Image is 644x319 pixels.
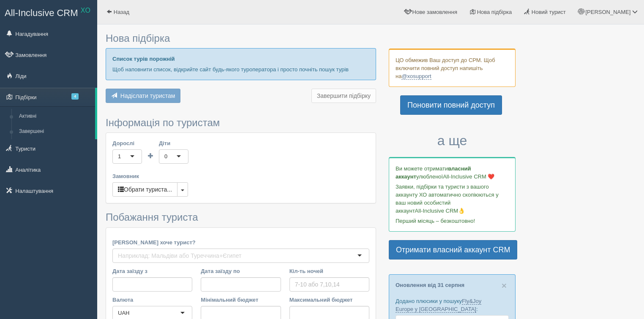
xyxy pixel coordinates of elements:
[15,124,95,139] a: Завершені
[118,309,129,317] div: UAH
[396,217,509,225] p: Перший місяць – безкоштовно!
[400,95,502,115] a: Поновити повний доступ
[0,0,97,24] a: All-Inclusive CRM XO
[112,238,369,246] label: [PERSON_NAME] хоче турист?
[81,7,90,14] sup: XO
[15,109,95,124] a: Активні
[112,172,369,180] label: Замовник
[401,73,431,80] a: @xosupport
[396,297,509,313] p: Додано плюсики у пошуку :
[532,9,566,15] span: Новий турист
[415,208,465,214] span: All-Inclusive CRM👌
[106,33,376,44] h3: Нова підбірка
[396,298,481,313] a: Fly&Joy Europe у [GEOGRAPHIC_DATA]
[5,8,78,18] span: All-Inclusive CRM
[201,296,281,304] label: Мінімальний бюджет
[112,182,177,197] button: Обрати туриста...
[396,282,464,288] a: Оновлення від 31 серпня
[477,9,512,15] span: Нова підбірка
[443,173,494,180] span: All-Inclusive CRM ❤️
[114,9,129,15] span: Назад
[389,49,516,87] div: ЦО обмежив Ваш доступ до СРМ. Щоб включити повний доступ напишіть на
[71,93,79,100] span: 4
[201,267,281,275] label: Дата заїзду по
[112,65,369,73] p: Щоб наповнити список, відкрийте сайт будь-якого туроператора і просто почніть пошук турів
[396,165,509,181] p: Ви можете отримати улюбленої
[112,267,192,275] label: Дата заїзду з
[159,139,188,147] label: Діти
[106,117,376,128] h3: Інформація по туристам
[311,89,376,103] button: Завершити підбірку
[164,152,167,161] div: 0
[106,211,198,223] span: Побажання туриста
[389,133,516,148] h3: а ще
[289,267,369,275] label: Кіл-ть ночей
[585,9,630,15] span: [PERSON_NAME]
[112,296,192,304] label: Валюта
[289,296,369,304] label: Максимальний бюджет
[389,240,517,260] a: Отримати власний аккаунт CRM
[118,251,245,260] input: Наприклад: Мальдіви або Туреччина+Єгипет
[106,89,180,103] button: Надіслати туристам
[112,139,142,147] label: Дорослі
[289,277,369,292] input: 7-10 або 7,10,14
[118,152,121,161] div: 1
[396,183,509,215] p: Заявки, підбірки та туристи з вашого аккаунту ХО автоматично скопіюються у ваш новий особистий ак...
[396,165,471,180] b: власний аккаунт
[112,56,175,62] b: Список турів порожній
[120,92,175,99] span: Надіслати туристам
[502,281,507,290] span: ×
[502,281,507,290] button: Close
[412,9,457,15] span: Нове замовлення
